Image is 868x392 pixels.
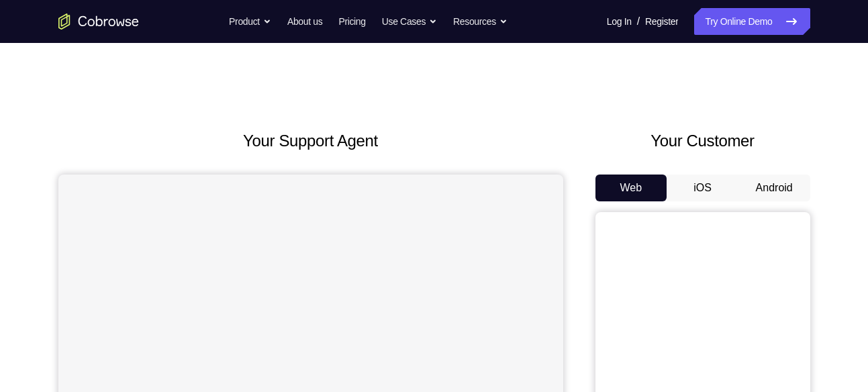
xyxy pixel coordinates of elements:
[338,8,365,35] a: Pricing
[738,175,810,201] button: Android
[667,175,738,201] button: iOS
[595,129,810,153] h2: Your Customer
[694,8,810,35] a: Try Online Demo
[382,8,437,35] button: Use Cases
[453,8,508,35] button: Resources
[287,8,322,35] a: About us
[607,8,632,35] a: Log In
[229,8,271,35] button: Product
[58,129,563,153] h2: Your Support Agent
[58,13,139,30] a: Go to the home page
[595,175,667,201] button: Web
[645,8,678,35] a: Register
[637,13,640,30] span: /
